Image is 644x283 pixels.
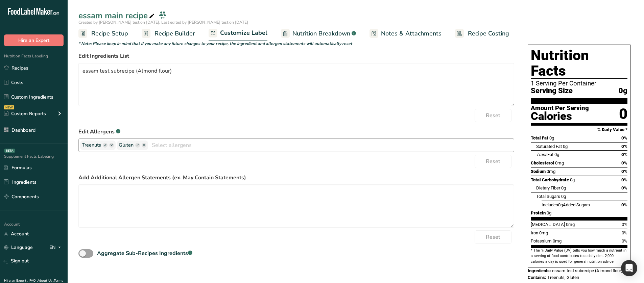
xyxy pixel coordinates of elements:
[552,268,623,273] span: essam test subrecipe (Almond flour)
[4,149,15,153] div: BETA
[369,26,442,41] a: Notes & Attachments
[119,141,134,149] span: Gluten
[539,230,548,235] span: 0mg
[455,26,509,41] a: Recipe Costing
[549,135,554,140] span: 0g
[486,233,500,241] span: Reset
[621,202,627,207] span: 0%
[97,249,192,257] div: Aggregate Sub-Recipes Ingredients
[528,268,551,273] span: Ingredients:
[486,157,500,165] span: Reset
[78,41,352,46] i: * Note: Please keep in mind that if you make any future changes to your recipe, the ingredient an...
[619,87,627,95] span: 0g
[531,238,552,243] span: Potassium
[475,230,511,244] button: Reset
[29,278,38,283] a: FAQ .
[547,275,579,280] span: Treenuts, Gluten
[547,210,551,215] span: 0g
[531,105,589,111] div: Amount Per Serving
[91,29,128,38] span: Recipe Setup
[78,20,248,25] span: Created by [PERSON_NAME] test on [DATE], Last edited by [PERSON_NAME] test on [DATE]
[468,29,509,38] span: Recipe Costing
[536,194,560,199] span: Total Sugars
[554,152,559,157] span: 0g
[536,144,562,149] span: Saturated Fat
[4,278,28,283] a: Hire an Expert .
[292,29,350,38] span: Nutrition Breakdown
[555,160,564,165] span: 0mg
[78,9,156,22] div: essam main recipe
[570,177,575,182] span: 0g
[148,140,514,150] input: Select allergens
[621,169,627,174] span: 0%
[531,230,538,235] span: Iron
[566,222,575,227] span: 0mg
[4,110,46,117] div: Custom Reports
[622,230,627,235] span: 0%
[209,25,267,42] a: Customize Label
[486,111,500,120] span: Reset
[531,111,589,121] div: Calories
[78,174,514,182] label: Add Additional Allergen Statements (ex. May Contain Statements)
[561,194,566,199] span: 0g
[619,105,627,123] div: 0
[622,222,627,227] span: 0%
[38,278,54,283] a: About Us .
[531,160,554,165] span: Cholesterol
[621,152,627,157] span: 0%
[621,135,627,140] span: 0%
[4,241,33,253] a: Language
[475,155,511,168] button: Reset
[475,109,511,122] button: Reset
[531,87,573,95] span: Serving Size
[381,29,442,38] span: Notes & Attachments
[82,141,101,149] span: Treenuts
[622,238,627,243] span: 0%
[531,177,569,182] span: Total Carbohydrate
[621,177,627,182] span: 0%
[531,126,627,134] section: % Daily Value *
[531,210,546,215] span: Protein
[547,169,555,174] span: 0mg
[621,144,627,149] span: 0%
[621,160,627,165] span: 0%
[4,105,14,109] div: NEW
[154,29,195,38] span: Recipe Builder
[49,243,64,252] div: EN
[536,185,560,190] span: Dietary Fiber
[531,48,627,79] h1: Nutrition Facts
[281,26,356,41] a: Nutrition Breakdown
[531,80,627,87] div: 1 Serving Per Container
[553,238,562,243] span: 0mg
[78,128,514,136] label: Edit Allergens
[220,28,267,37] span: Customize Label
[78,52,514,60] label: Edit Ingredients List
[531,135,548,140] span: Total Fat
[536,152,547,157] i: Trans
[142,26,195,41] a: Recipe Builder
[531,222,565,227] span: [MEDICAL_DATA]
[4,34,64,46] button: Hire an Expert
[531,248,627,264] section: * The % Daily Value (DV) tells you how much a nutrient in a serving of food contributes to a dail...
[536,152,553,157] span: Fat
[528,275,546,280] span: Contains:
[621,185,627,190] span: 0%
[78,26,128,41] a: Recipe Setup
[561,185,566,190] span: 0g
[621,260,637,276] div: Open Intercom Messenger
[531,169,546,174] span: Sodium
[542,202,590,207] span: Includes Added Sugars
[563,144,568,149] span: 0g
[558,202,563,207] span: 0g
